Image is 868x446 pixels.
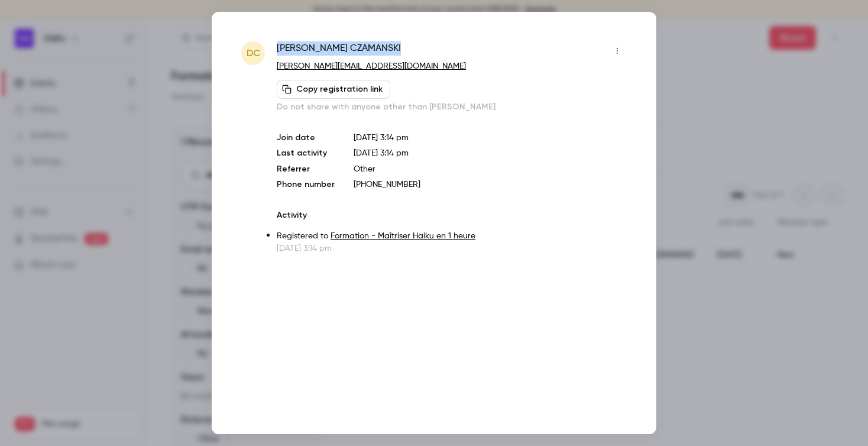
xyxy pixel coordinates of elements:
span: [DATE] 3:14 pm [354,149,409,157]
a: [PERSON_NAME][EMAIL_ADDRESS][DOMAIN_NAME] [277,62,466,70]
p: Other [354,163,627,175]
button: Copy registration link [277,80,390,99]
p: Last activity [277,147,335,160]
p: [DATE] 3:14 pm [354,132,627,144]
span: [PERSON_NAME] CZAMANSKI [277,41,401,60]
p: Registered to [277,230,627,243]
p: [DATE] 3:14 pm [277,243,627,254]
p: Activity [277,209,627,221]
a: Formation - Maîtriser Haiku en 1 heure [331,232,475,240]
p: Phone number [277,179,335,190]
p: Referrer [277,163,335,175]
p: Join date [277,132,335,144]
p: Do not share with anyone other than [PERSON_NAME] [277,101,627,113]
p: [PHONE_NUMBER] [354,179,627,190]
span: DC [247,46,260,60]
